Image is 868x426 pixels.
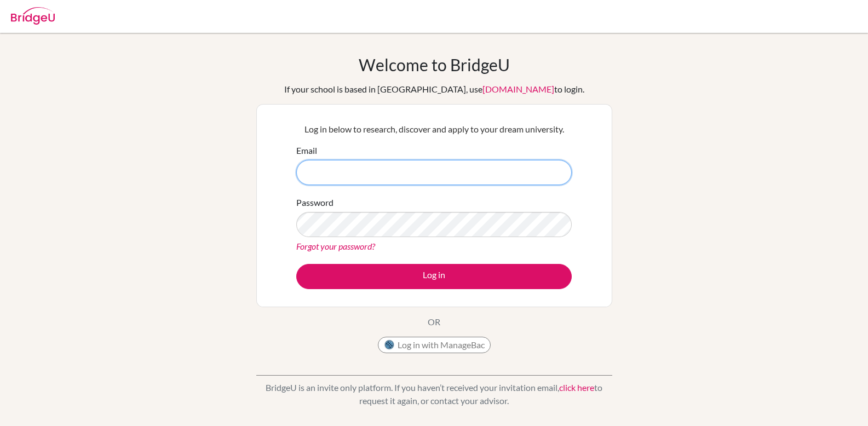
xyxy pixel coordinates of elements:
[378,337,491,353] button: Log in with ManageBac
[284,83,584,96] div: If your school is based in [GEOGRAPHIC_DATA], use to login.
[482,84,554,94] a: [DOMAIN_NAME]
[296,241,375,251] a: Forgot your password?
[296,196,334,209] label: Password
[296,123,572,136] p: Log in below to research, discover and apply to your dream university.
[11,7,55,25] img: Bridge-U
[296,144,317,157] label: Email
[296,264,572,289] button: Log in
[256,381,612,407] p: BridgeU is an invite only platform. If you haven’t received your invitation email, to request it ...
[359,55,510,74] h1: Welcome to BridgeU
[428,315,440,329] p: OR
[559,382,594,393] a: click here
